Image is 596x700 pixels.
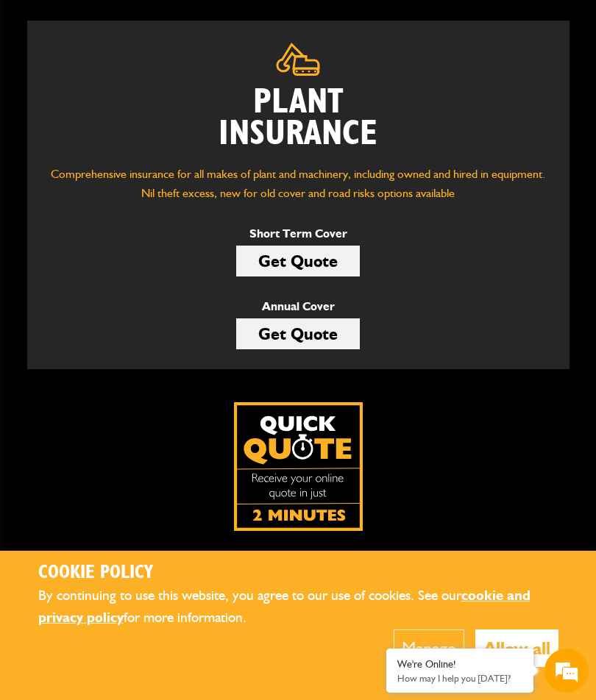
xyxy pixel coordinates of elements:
[236,297,360,316] p: Annual Cover
[200,453,267,473] em: Start Chat
[25,82,62,102] img: d_20077148190_company_1631870298795_20077148190
[475,629,558,667] button: Allow all
[38,562,558,585] h2: Cookie Policy
[241,7,277,43] div: Minimize live chat window
[19,223,269,255] input: Enter your phone number
[236,246,360,276] a: Get Quote
[394,629,464,667] button: Manage
[49,165,547,202] p: Comprehensive insurance for all makes of plant and machinery, including owned and hired in equipm...
[49,87,547,150] h2: Plant Insurance
[19,136,269,168] input: Enter your last name
[397,658,522,671] div: We're Online!
[77,82,247,101] div: Chat with us now
[234,402,363,531] img: Quick Quote
[397,673,522,684] p: How may I help you today?
[19,179,269,212] input: Enter your email address
[236,224,360,243] p: Short Term Cover
[19,266,269,440] textarea: Type your message and hit 'Enter'
[236,318,360,349] a: Get Quote
[38,585,558,629] p: By continuing to use this website, you agree to our use of cookies. See our for more information.
[234,402,363,531] a: Get your insurance quote isn just 2-minutes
